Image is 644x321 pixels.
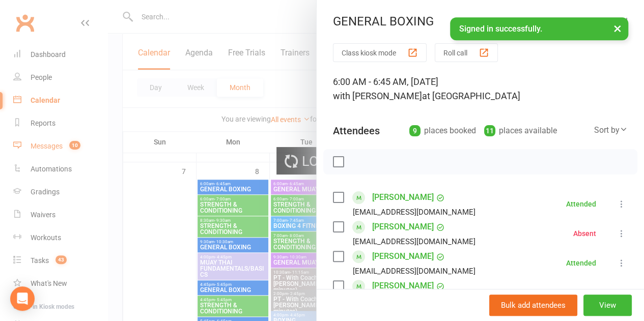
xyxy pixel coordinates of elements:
[353,206,475,219] div: [EMAIL_ADDRESS][DOMAIN_NAME]
[372,219,434,235] a: [PERSON_NAME]
[594,124,628,137] div: Sort by
[435,43,498,62] button: Roll call
[333,43,427,62] button: Class kiosk mode
[484,125,495,136] div: 11
[489,295,577,316] button: Bulk add attendees
[422,91,520,101] span: at [GEOGRAPHIC_DATA]
[372,278,434,294] a: [PERSON_NAME]
[333,75,628,103] div: 6:00 AM - 6:45 AM, [DATE]
[333,124,380,138] div: Attendees
[484,124,557,138] div: places available
[372,248,434,265] a: [PERSON_NAME]
[372,189,434,206] a: [PERSON_NAME]
[10,286,35,311] div: Open Intercom Messenger
[566,259,596,267] div: Attended
[333,91,422,101] span: with [PERSON_NAME]
[583,295,632,316] button: View
[409,125,421,136] div: 9
[353,265,475,278] div: [EMAIL_ADDRESS][DOMAIN_NAME]
[459,24,542,34] span: Signed in successfully.
[353,235,475,248] div: [EMAIL_ADDRESS][DOMAIN_NAME]
[409,124,476,138] div: places booked
[608,17,627,39] button: ×
[317,14,644,28] div: GENERAL BOXING
[573,230,596,237] div: Absent
[566,200,596,208] div: Attended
